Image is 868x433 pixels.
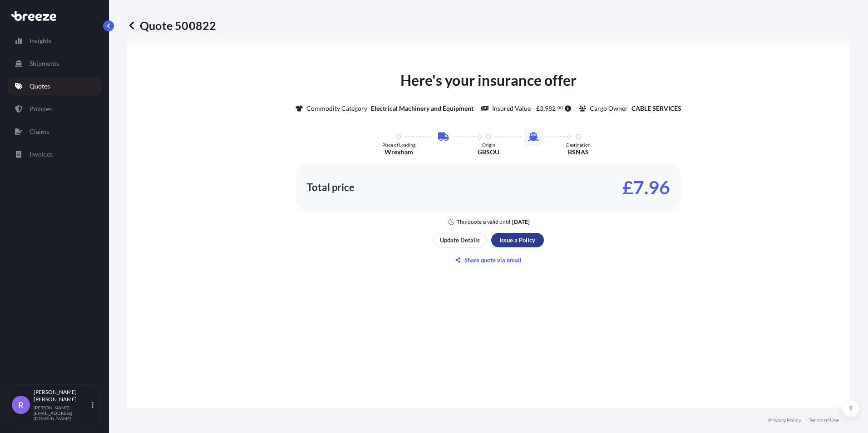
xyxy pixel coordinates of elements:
[382,142,415,148] p: Place of Loading
[34,405,90,421] p: [PERSON_NAME][EMAIL_ADDRESS][DOMAIN_NAME]
[400,69,577,91] p: Here's your insurance offer
[768,417,801,424] a: Privacy Policy
[18,400,24,409] span: R
[30,36,51,45] p: Insights
[307,183,355,192] p: Total price
[464,256,522,265] p: Share quote via email
[30,59,59,68] p: Shipments
[482,142,495,148] p: Origin
[127,18,216,33] p: Quote 500822
[568,148,589,157] p: BSNAS
[8,77,101,95] a: Quotes
[8,54,101,73] a: Shipments
[8,32,101,50] a: Insights
[556,106,557,109] span: .
[590,104,628,113] p: Cargo Owner
[385,148,413,157] p: Wrexham
[492,104,531,113] p: Insured Value
[440,236,480,245] p: Update Details
[540,105,543,112] span: 3
[34,389,90,403] p: [PERSON_NAME] [PERSON_NAME]
[543,105,545,112] span: ,
[457,218,510,226] p: This quote is valid until
[434,253,544,267] button: Share quote via email
[30,127,49,136] p: Claims
[8,100,101,118] a: Policies
[557,106,563,109] span: 00
[478,148,499,157] p: GBSOU
[30,104,52,113] p: Policies
[631,104,681,113] p: CABLE SERVICES
[622,180,670,195] p: £7.96
[809,417,839,424] a: Terms of Use
[545,105,556,112] span: 982
[491,233,544,247] button: Issue a Policy
[566,142,591,148] p: Destination
[30,82,50,91] p: Quotes
[536,105,540,112] span: £
[8,145,101,163] a: Invoices
[499,236,535,245] p: Issue a Policy
[434,233,487,247] button: Update Details
[371,104,473,113] p: Electrical Machinery and Equipment
[512,218,530,226] p: [DATE]
[30,150,53,159] p: Invoices
[306,104,367,113] p: Commodity Category
[8,123,101,141] a: Claims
